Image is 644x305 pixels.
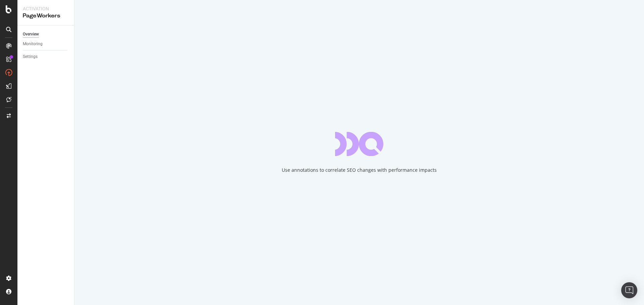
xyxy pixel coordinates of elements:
div: Monitoring [23,41,43,48]
a: Monitoring [23,41,69,48]
div: PageWorkers [23,12,69,20]
div: Activation [23,5,69,12]
a: Settings [23,53,69,60]
div: Overview [23,31,39,38]
div: Settings [23,53,38,60]
div: Open Intercom Messenger [621,282,637,298]
div: animation [335,132,383,156]
a: Overview [23,31,69,38]
div: Use annotations to correlate SEO changes with performance impacts [282,167,437,173]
